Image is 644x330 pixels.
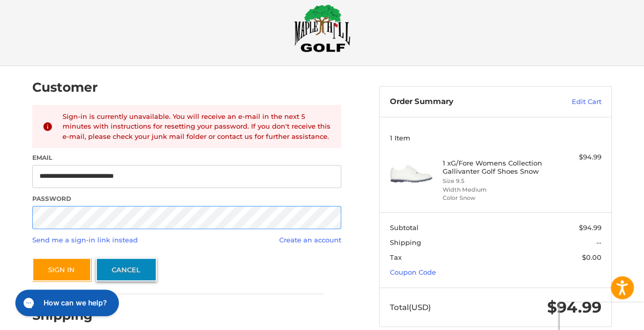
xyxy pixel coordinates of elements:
label: Password [32,194,341,203]
button: Sign In [32,258,91,281]
li: Color Snow [443,194,546,202]
h3: Order Summary [390,97,534,107]
span: Total (USD) [390,302,431,312]
a: Cancel [96,258,157,281]
a: Edit Cart [534,97,601,107]
span: Subtotal [390,223,419,232]
h2: Customer [32,79,98,95]
iframe: Google Customer Reviews [559,302,644,330]
iframe: Gorgias live chat messenger [10,286,122,320]
li: Width Medium [443,185,546,194]
span: $0.00 [582,253,601,261]
span: $94.99 [547,298,601,317]
label: Email [32,153,341,162]
li: Size 9.5 [443,177,546,185]
a: Send me a sign-in link instead [32,236,138,244]
img: Maple Hill Golf [294,4,350,52]
div: $94.99 [548,152,601,162]
span: $94.99 [579,223,601,232]
span: Tax [390,253,402,261]
a: Create an account [279,236,341,244]
span: -- [596,238,601,246]
div: Sign-in is currently unavailable. You will receive an e-mail in the next 5 minutes with instructi... [63,112,331,142]
span: Shipping [390,238,421,246]
h4: 1 x G/Fore Womens Collection Gallivanter Golf Shoes Snow [443,159,546,176]
h3: 1 Item [390,134,601,142]
a: Coupon Code [390,268,436,276]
